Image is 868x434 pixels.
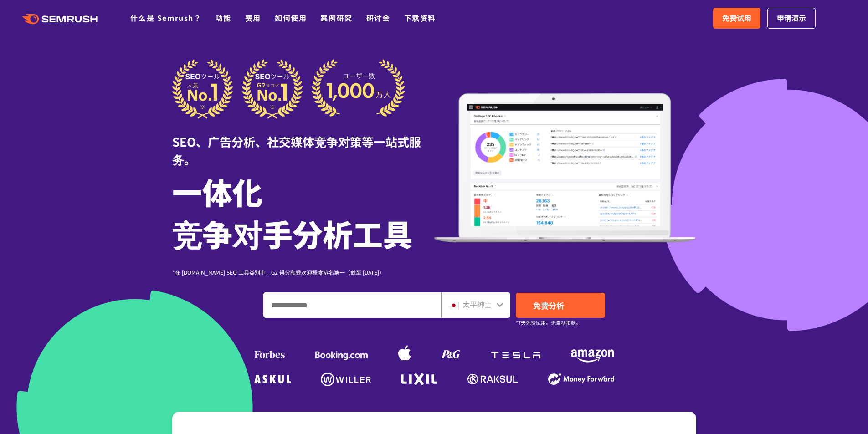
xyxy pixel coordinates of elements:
font: 免费试用 [722,12,751,23]
font: SEO、广告分析、社交媒体竞争对策等一站式服务。 [172,133,421,168]
a: 免费分析 [516,293,605,318]
font: 太平绅士 [462,299,492,310]
a: 下载资料 [404,12,436,23]
a: 申请演示 [767,8,816,29]
font: 免费分析 [533,300,564,311]
a: 免费试用 [713,8,760,29]
font: 一体化 [172,169,262,213]
input: 输入域名、关键字或 URL [264,293,441,317]
a: 功能 [216,12,231,23]
a: 如何使用 [275,12,307,23]
font: *在 [DOMAIN_NAME] SEO 工具类别中，G2 得分和受欢迎程度排名第一（截至 [DATE]） [172,268,385,276]
a: 研讨会 [366,12,390,23]
font: 申请演示 [777,12,806,23]
a: 什么是 Semrush？ [130,12,201,23]
a: 案例研究 [320,12,352,23]
a: 费用 [245,12,261,23]
font: *7天免费试用。无自动扣款。 [516,319,581,326]
font: 竞争对手分析工具 [172,211,413,255]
